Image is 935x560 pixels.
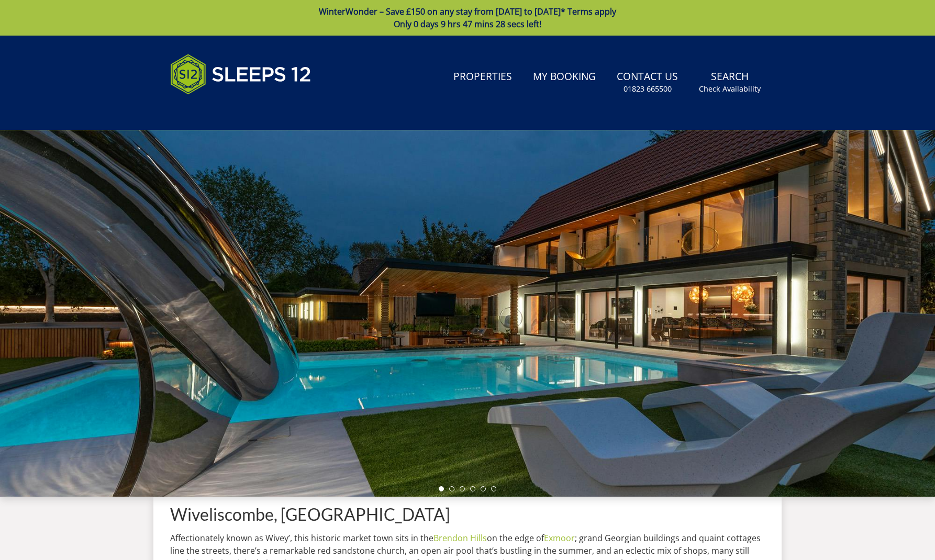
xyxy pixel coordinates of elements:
[544,532,575,544] a: Exmoor
[613,65,682,99] a: Contact Us01823 665500
[695,65,765,99] a: SearchCheck Availability
[433,532,487,544] a: Brendon Hills
[449,65,516,89] a: Properties
[165,107,275,116] iframe: Customer reviews powered by Trustpilot
[394,18,541,30] span: Only 0 days 9 hrs 47 mins 28 secs left!
[170,505,765,523] h1: Wiveliscombe, [GEOGRAPHIC_DATA]
[529,65,600,89] a: My Booking
[170,48,311,100] img: Sleeps 12
[624,84,672,94] small: 01823 665500
[699,84,761,94] small: Check Availability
